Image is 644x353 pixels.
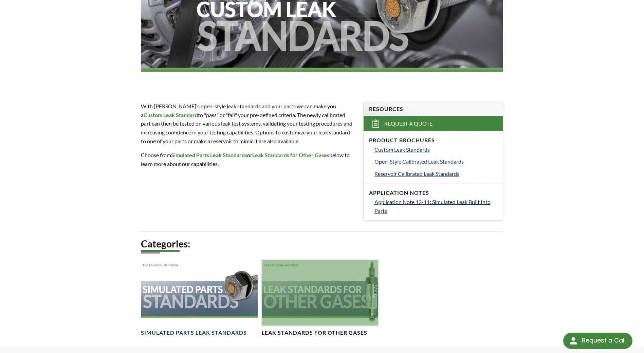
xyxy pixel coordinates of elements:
[374,198,497,215] a: Application Note 13-11: Simulated Leak Built Into Parts
[141,151,355,168] p: Choose from or below to learn more about our capabilities.
[364,116,503,131] a: Request a Quote
[171,152,247,158] strong: Simulated Parts Leak Standards
[252,152,329,158] strong: Leak Standards for Other Gases
[374,145,497,154] a: Custom Leak Standards
[141,260,257,336] a: Simulated Parts StandardsSimulated Parts Leak Standards
[374,158,464,165] span: Open-Style Calibrated Leak Standards
[141,102,355,145] p: With [PERSON_NAME]’s open-style leak standards and your parts we can make you a to "pass" or "fai...
[374,157,497,166] a: Open-Style Calibrated Leak Standards
[144,112,198,118] strong: Custom Leak Standard
[374,169,497,178] a: Reservoir Calibrated Leak Standards
[568,335,579,346] img: round button
[369,189,497,197] h4: Application Notes
[582,333,626,348] div: Request a Call
[141,238,503,250] h2: Categories:
[262,329,367,336] h4: Leak Standards for Other Gases
[141,329,247,336] h4: Simulated Parts Leak Standards
[563,333,632,349] div: Request a Call
[374,146,430,153] span: Custom Leak Standards
[369,137,497,144] h4: Product Brochures
[384,120,433,127] span: Request a Quote
[262,260,378,336] a: Leak Standards for Other GasesLeak Standards for Other Gases
[369,106,497,113] h4: Resources
[374,199,491,214] span: Application Note 13-11: Simulated Leak Built Into Parts
[374,170,459,177] span: Reservoir Calibrated Leak Standards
